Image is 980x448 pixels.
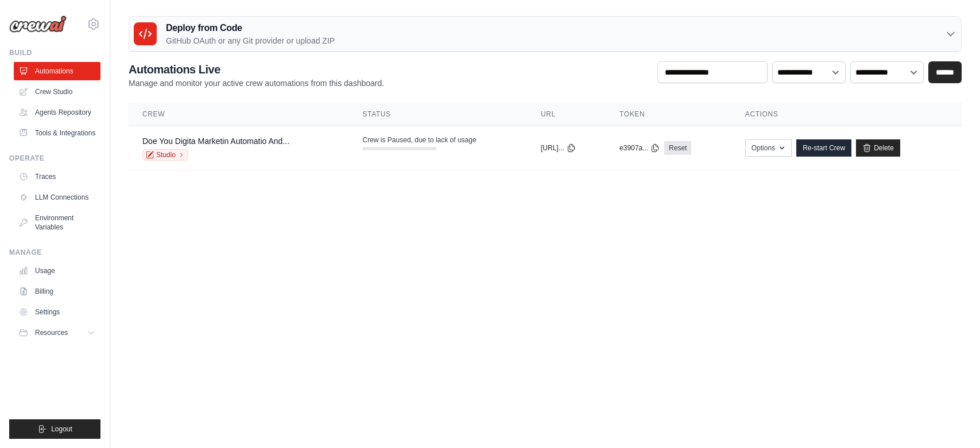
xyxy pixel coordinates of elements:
[606,103,731,126] th: Token
[619,143,660,153] button: e3907a...
[349,103,527,126] th: Status
[14,282,100,301] a: Billing
[363,135,477,145] span: Crew is Paused, due to lack of usage
[664,141,691,155] a: Reset
[9,419,100,439] button: Logout
[14,62,100,80] a: Automations
[856,139,900,157] a: Delete
[51,424,72,434] span: Logout
[14,303,100,321] a: Settings
[796,139,851,157] a: Re-start Crew
[9,15,67,33] img: Logo
[9,248,100,257] div: Manage
[14,209,100,236] a: Environment Variables
[142,149,188,161] a: Studio
[142,137,289,146] a: Doe You Digita Marketin Automatio And...
[166,21,335,35] h3: Deploy from Code
[731,103,962,126] th: Actions
[14,83,100,101] a: Crew Studio
[35,328,68,337] span: Resources
[745,139,792,157] button: Options
[527,103,606,126] th: URL
[129,61,384,77] h2: Automations Live
[9,48,100,57] div: Build
[9,154,100,163] div: Operate
[14,124,100,142] a: Tools & Integrations
[166,35,335,46] p: GitHub OAuth or any Git provider or upload ZIP
[14,262,100,280] a: Usage
[14,188,100,207] a: LLM Connections
[14,103,100,122] a: Agents Repository
[129,77,384,89] p: Manage and monitor your active crew automations from this dashboard.
[129,103,349,126] th: Crew
[14,167,100,186] a: Traces
[14,324,100,342] button: Resources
